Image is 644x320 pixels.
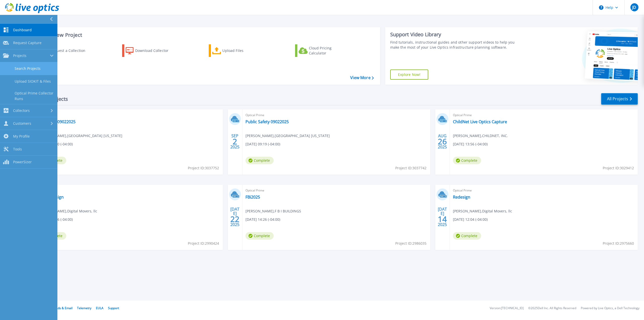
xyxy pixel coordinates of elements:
[453,217,488,222] span: [DATE] 12:04 (-04:00)
[13,160,32,164] span: PowerSizer
[38,112,220,118] span: Optical Prime
[245,133,330,139] span: [PERSON_NAME] , [GEOGRAPHIC_DATA] [US_STATE]
[490,307,524,310] li: Version: [TECHNICAL_ID]
[233,139,237,144] span: 2
[245,141,280,147] span: [DATE] 09:19 (-04:00)
[77,306,91,310] a: Telemetry
[38,188,220,193] span: Optical Prime
[601,93,638,105] a: All Projects
[209,44,265,57] a: Upload Files
[453,208,512,214] span: [PERSON_NAME] , Digital Movers, llc
[135,46,175,56] div: Download Collector
[230,208,240,226] div: [DATE] 2025
[13,53,26,58] span: Projects
[453,232,481,240] span: Complete
[38,133,122,139] span: [PERSON_NAME] , [GEOGRAPHIC_DATA] [US_STATE]
[632,5,636,9] span: JD
[222,46,263,56] div: Upload Files
[13,134,30,139] span: My Profile
[13,41,42,45] span: Request Capture
[395,165,426,171] span: Project ID: 3037742
[528,307,576,310] li: © 2025 Dell Inc. All Rights Reserved
[245,217,280,222] span: [DATE] 14:26 (-04:00)
[453,112,635,118] span: Optical Prime
[50,46,90,56] div: Request a Collection
[38,208,97,214] span: [PERSON_NAME] , Digital Movers, llc
[230,217,239,221] span: 22
[56,306,73,310] a: Ads & Email
[188,241,219,246] span: Project ID: 2990424
[390,70,428,80] a: Explore Now!
[245,188,427,193] span: Optical Prime
[438,139,447,144] span: 26
[36,44,92,57] a: Request a Collection
[13,28,32,32] span: Dashboard
[438,208,447,226] div: [DATE] 2025
[453,119,507,124] a: ChildNet Live Optics Capture
[13,108,30,113] span: Collectors
[13,121,31,126] span: Customers
[188,165,219,171] span: Project ID: 3037752
[108,306,119,310] a: Support
[245,157,274,164] span: Complete
[453,188,635,193] span: Optical Prime
[230,132,240,151] div: SEP 2025
[395,241,426,246] span: Project ID: 2986035
[350,75,374,80] a: View More
[245,119,289,124] a: Public Safety 09022025
[603,241,634,246] span: Project ID: 2975660
[581,307,639,310] li: Powered by Live Optics, a Dell Technology
[13,147,22,151] span: Tools
[453,157,481,164] span: Complete
[438,217,447,221] span: 14
[453,133,508,139] span: [PERSON_NAME] , CHILDNET, INC.
[603,165,634,171] span: Project ID: 3029412
[36,32,374,38] h3: Start a New Project
[245,112,427,118] span: Optical Prime
[438,132,447,151] div: AUG 2025
[245,232,274,240] span: Complete
[390,40,521,50] div: Find tutorials, instructional guides and other support videos to help you make the most of your L...
[295,44,351,57] a: Cloud Pricing Calculator
[245,208,301,214] span: [PERSON_NAME] , F B I BUILDINGS
[453,195,470,200] a: Redesign
[309,46,349,56] div: Cloud Pricing Calculator
[453,141,488,147] span: [DATE] 13:56 (-04:00)
[245,195,260,200] a: FBi2025
[122,44,178,57] a: Download Collector
[390,31,521,38] div: Support Video Library
[96,306,103,310] a: EULA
